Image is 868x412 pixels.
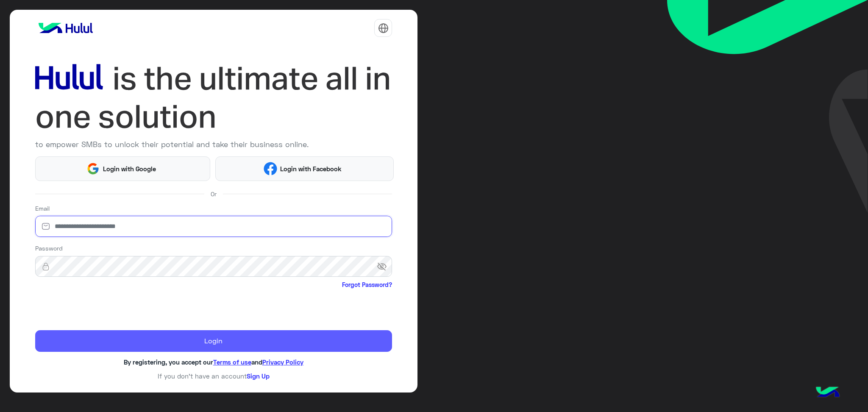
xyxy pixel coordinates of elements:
label: Email [35,204,50,213]
img: logo [35,19,96,36]
span: Or [211,189,217,198]
a: Sign Up [247,372,270,380]
img: lock [35,262,56,271]
img: Google [86,162,100,175]
a: Forgot Password? [342,280,392,289]
img: Facebook [264,162,277,175]
span: and [251,358,262,366]
span: Login with Facebook [277,164,345,174]
img: hululLoginTitle_EN.svg [35,59,392,136]
button: Login with Google [35,156,211,181]
span: By registering, you accept our [124,358,213,366]
span: visibility_off [377,259,392,274]
button: Login [35,330,392,352]
p: to empower SMBs to unlock their potential and take their business online. [35,139,392,150]
label: Password [35,244,63,253]
img: tab [378,23,389,33]
button: Login with Facebook [215,156,394,181]
img: hulul-logo.png [813,378,843,408]
a: Privacy Policy [262,358,303,366]
iframe: reCAPTCHA [35,291,164,324]
h6: If you don’t have an account [35,372,392,380]
span: Login with Google [100,164,159,174]
a: Terms of use [213,358,251,366]
img: email [35,222,56,231]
